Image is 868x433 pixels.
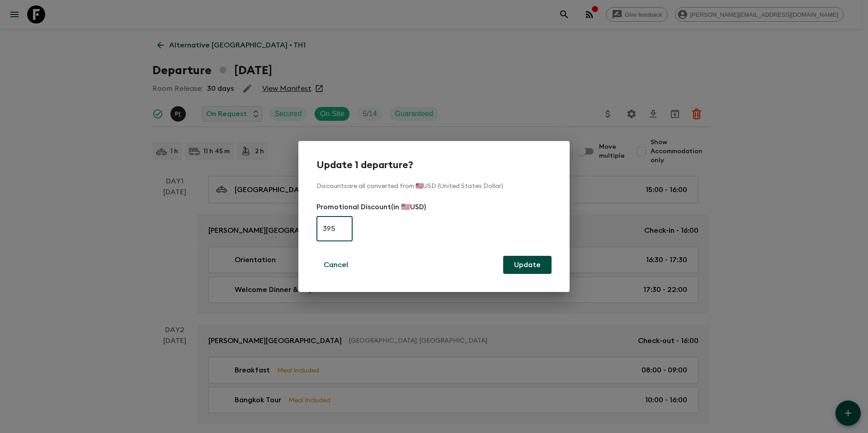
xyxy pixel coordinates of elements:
[316,159,552,171] h2: Update 1 departure?
[316,182,552,191] p: Discounts are all converted from 🇺🇸USD (United States Dollar)
[316,202,552,212] p: Promotional Discount (in 🇺🇸USD)
[503,256,552,274] button: Update
[324,259,348,270] p: Cancel
[316,256,355,274] button: Cancel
